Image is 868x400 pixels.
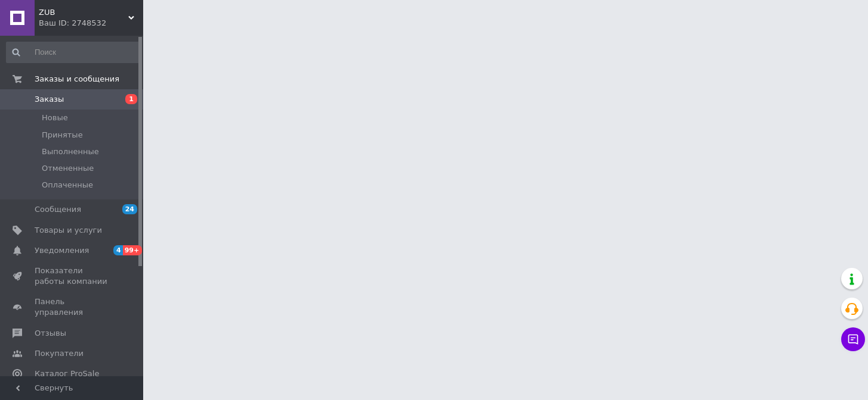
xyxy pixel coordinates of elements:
span: Отзывы [35,328,66,339]
span: Панель управления [35,296,110,318]
input: Поиск [6,42,140,63]
span: 99+ [123,245,143,255]
span: Принятые [42,130,83,140]
span: Уведомления [35,245,89,256]
span: 24 [122,204,137,214]
span: Заказы и сообщения [35,74,119,85]
span: Заказы [35,94,64,105]
span: Показатели работы компании [35,265,110,287]
span: 4 [113,245,123,255]
span: Товары и услуги [35,225,102,236]
span: Сообщения [35,204,81,215]
span: Новые [42,112,68,123]
div: Ваш ID: 2748532 [39,18,143,29]
span: ZUB [39,7,128,18]
span: 1 [125,94,137,104]
span: Покупатели [35,348,84,359]
span: Оплаченные [42,180,93,190]
span: Отмененные [42,163,94,174]
button: Чат с покупателем [841,327,865,351]
span: Выполненные [42,146,99,157]
span: Каталог ProSale [35,368,99,379]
